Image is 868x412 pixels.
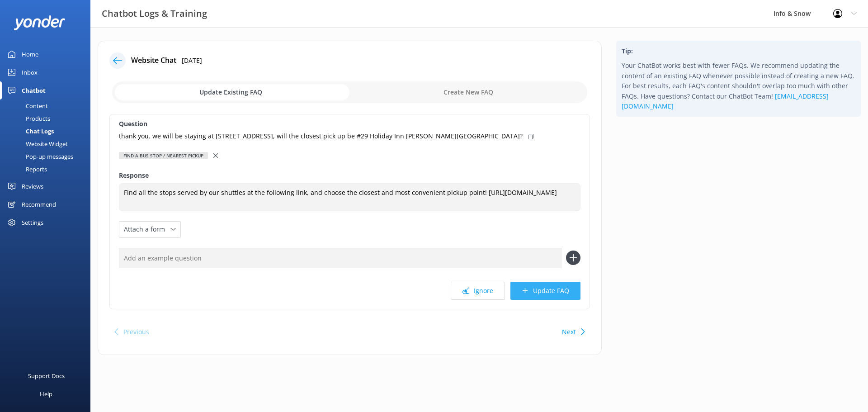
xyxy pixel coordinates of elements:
[22,177,43,195] div: Reviews
[622,46,855,56] h4: Tip:
[22,213,43,232] div: Settings
[622,61,855,111] p: Your ChatBot works best with fewer FAQs. We recommend updating the content of an existing FAQ whe...
[22,195,56,213] div: Recommend
[119,152,208,159] div: Find a bus stop / nearest pickup
[40,385,52,403] div: Help
[562,323,576,341] button: Next
[14,15,66,30] img: yonder-white-logo.png
[102,6,207,21] h3: Chatbot Logs & Training
[451,282,505,300] button: Ignore
[22,63,38,81] div: Inbox
[5,99,90,112] a: Content
[5,137,68,150] div: Website Widget
[5,99,48,112] div: Content
[5,112,50,125] div: Products
[119,248,561,268] input: Add an example question
[5,150,73,163] div: Pop-up messages
[5,150,90,163] a: Pop-up messages
[5,125,90,137] a: Chat Logs
[5,125,54,137] div: Chat Logs
[5,112,90,125] a: Products
[5,137,90,150] a: Website Widget
[5,163,47,175] div: Reports
[510,282,580,300] button: Update FAQ
[28,367,65,385] div: Support Docs
[119,131,523,141] p: thank you. we will be staying at [STREET_ADDRESS], will the closest pick up be #29 Holiday Inn [P...
[131,55,176,66] h4: Website Chat
[5,163,90,175] a: Reports
[622,92,829,110] a: [EMAIL_ADDRESS][DOMAIN_NAME]
[119,119,580,129] label: Question
[124,224,170,234] span: Attach a form
[119,183,580,211] textarea: Find all the stops served by our shuttles at the following link, and choose the closest and most ...
[119,170,580,180] label: Response
[22,45,38,63] div: Home
[182,56,202,66] p: [DATE]
[22,81,46,99] div: Chatbot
